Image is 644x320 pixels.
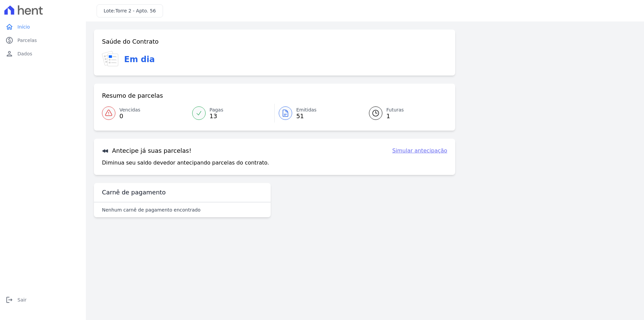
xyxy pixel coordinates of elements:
span: 51 [296,113,317,119]
span: Futuras [386,106,404,113]
a: Pagas 13 [188,104,275,123]
a: logoutSair [3,293,83,307]
span: 13 [210,113,223,119]
p: Nenhum carnê de pagamento encontrado [102,207,201,213]
h3: Resumo de parcelas [102,92,163,100]
span: Início [17,24,30,30]
a: paidParcelas [3,34,83,47]
span: Emitidas [296,106,317,113]
a: personDados [3,47,83,60]
span: Dados [17,50,32,57]
span: 1 [386,113,404,119]
a: Simular antecipação [392,147,447,155]
h3: Antecipe já suas parcelas! [102,147,192,155]
a: Emitidas 51 [275,104,361,123]
span: Torre 2 - Apto. 56 [115,8,156,13]
span: Pagas [210,106,223,113]
span: 0 [119,113,140,119]
a: Futuras 1 [361,104,447,123]
h3: Saúde do Contrato [102,38,159,46]
i: paid [5,36,13,44]
i: logout [5,296,13,304]
p: Diminua seu saldo devedor antecipando parcelas do contrato. [102,159,269,167]
span: Vencidas [119,106,140,113]
i: home [5,23,13,31]
span: Sair [17,296,26,303]
h3: Em dia [124,53,155,65]
span: Parcelas [17,37,37,44]
a: Vencidas 0 [102,104,188,123]
i: person [5,50,13,58]
a: homeInício [3,20,83,34]
h3: Carnê de pagamento [102,188,166,196]
h3: Lote: [104,7,156,14]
